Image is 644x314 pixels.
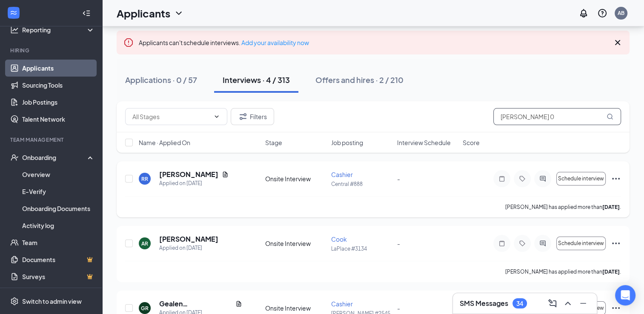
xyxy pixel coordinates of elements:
svg: Notifications [578,8,589,18]
h5: [PERSON_NAME] [159,170,218,179]
p: [PERSON_NAME] has applied more than . [505,203,621,211]
button: ComposeMessage [546,297,559,310]
div: Onsite Interview [265,304,326,312]
a: Onboarding Documents [22,200,95,217]
svg: Ellipses [611,238,621,248]
svg: Document [222,171,229,178]
div: Switch to admin view [22,297,82,305]
svg: WorkstreamLogo [9,9,18,17]
h1: Applicants [117,6,170,20]
svg: Collapse [82,9,91,17]
div: 34 [516,300,523,307]
svg: Ellipses [611,303,621,313]
div: Interviews · 4 / 313 [223,74,290,85]
a: Team [22,234,95,251]
svg: Note [497,175,507,182]
div: Applied on [DATE] [159,244,218,252]
a: E-Verify [22,183,95,200]
button: Schedule interview [556,237,606,250]
div: Team Management [10,136,93,143]
div: Hiring [10,47,93,54]
div: GR [141,305,149,312]
div: Offers and hires · 2 / 210 [315,74,404,85]
svg: UserCheck [10,153,19,162]
svg: Minimize [578,298,588,308]
div: AB [618,9,624,17]
a: DocumentsCrown [22,251,95,268]
svg: ChevronDown [174,8,184,18]
svg: ChevronUp [563,298,573,308]
span: - [397,175,400,183]
div: Applications · 0 / 57 [125,74,197,85]
h5: [PERSON_NAME] [159,234,218,244]
div: AR [141,240,148,247]
svg: Analysis [10,26,19,34]
a: Add your availability now [241,39,309,46]
svg: Cross [613,37,623,48]
div: Onboarding [22,153,88,162]
span: Schedule interview [558,240,604,246]
div: Applied on [DATE] [159,179,229,188]
button: ChevronUp [561,297,575,310]
button: Schedule interview [556,172,606,186]
div: Onsite Interview [265,239,326,248]
div: Reporting [22,26,95,34]
span: Name · Applied On [139,138,190,147]
div: Open Intercom Messenger [615,285,635,305]
svg: Ellipses [611,174,621,184]
span: Score [463,138,480,147]
p: LaPlace #3134 [331,245,392,252]
span: Schedule interview [558,176,604,182]
button: Minimize [576,297,590,310]
svg: Tag [517,240,527,247]
a: Activity log [22,217,95,234]
span: Interview Schedule [397,138,450,147]
button: Filter Filters [231,108,274,125]
b: [DATE] [602,204,620,210]
svg: Filter [238,111,248,122]
svg: Note [497,240,507,247]
p: Central #888 [331,180,392,188]
span: Cashier [331,171,353,178]
span: Cook [331,235,347,243]
div: RR [141,175,148,183]
span: - [397,304,400,312]
a: Job Postings [22,94,95,111]
svg: ActiveChat [538,240,548,247]
svg: QuestionInfo [597,8,607,18]
a: Sourcing Tools [22,77,95,94]
a: Talent Network [22,111,95,128]
svg: Error [123,37,134,48]
span: Cashier [331,300,353,308]
h5: Gealen [PERSON_NAME] [159,299,232,308]
div: Onsite Interview [265,174,326,183]
svg: ActiveChat [538,175,548,182]
span: Applicants can't schedule interviews. [139,39,309,46]
svg: Tag [517,175,527,182]
b: [DATE] [602,268,620,275]
span: Stage [265,138,282,147]
span: - [397,240,400,247]
svg: ChevronDown [213,113,220,120]
input: Search in interviews [493,108,621,125]
a: SurveysCrown [22,268,95,285]
p: [PERSON_NAME] has applied more than . [505,268,621,275]
input: All Stages [132,112,210,121]
h3: SMS Messages [460,299,508,308]
svg: Document [235,300,242,307]
svg: MagnifyingGlass [607,113,613,120]
a: Applicants [22,60,95,77]
svg: Settings [10,297,19,305]
svg: ComposeMessage [547,298,558,308]
a: Overview [22,166,95,183]
span: Job posting [331,138,363,147]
